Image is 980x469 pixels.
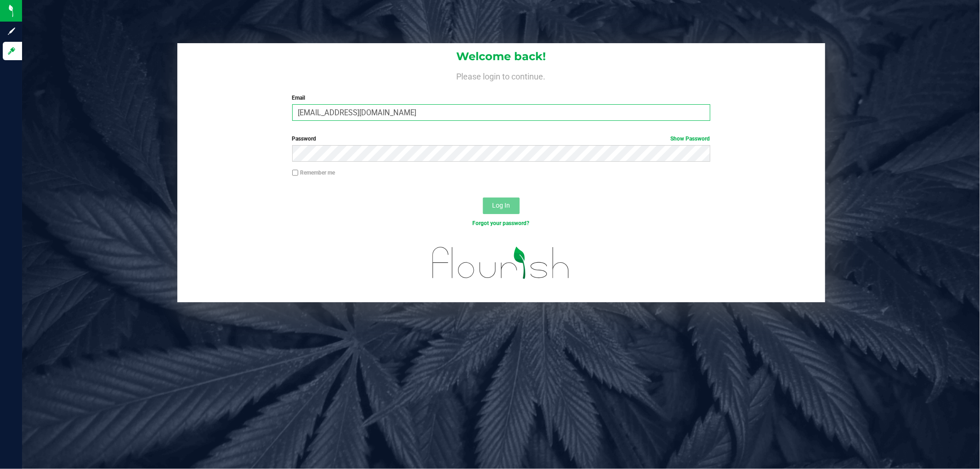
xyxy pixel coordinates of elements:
[292,94,710,102] label: Email
[177,70,825,81] h4: Please login to continue.
[7,27,16,36] inline-svg: Sign up
[420,237,582,289] img: flourish_logo.svg
[177,51,825,62] h1: Welcome back!
[292,169,335,177] label: Remember me
[292,136,317,142] span: Password
[483,198,520,214] button: Log In
[671,136,710,142] a: Show Password
[7,46,16,56] inline-svg: Log in
[473,220,530,226] a: Forgot your password?
[492,202,510,209] span: Log In
[292,170,299,176] input: Remember me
